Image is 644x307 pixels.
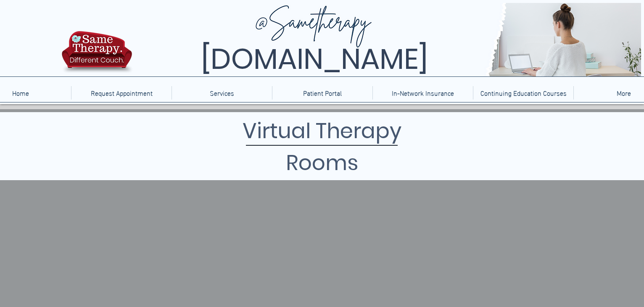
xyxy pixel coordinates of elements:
[476,86,571,100] p: Continuing Education Courses
[272,86,372,100] a: Patient Portal
[172,86,272,100] div: Services
[206,86,238,100] p: Services
[87,86,157,100] p: Request Appointment
[372,86,473,100] a: In-Network Insurance
[201,39,428,79] span: [DOMAIN_NAME]
[473,86,573,100] a: Continuing Education Courses
[59,30,135,79] img: TBH.US
[134,3,641,76] img: Same Therapy, Different Couch. TelebehavioralHealth.US
[71,86,172,100] a: Request Appointment
[388,86,458,100] p: In-Network Insurance
[8,86,33,100] p: Home
[299,86,346,100] p: Patient Portal
[612,86,635,100] p: More
[194,115,450,179] h1: Virtual Therapy Rooms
